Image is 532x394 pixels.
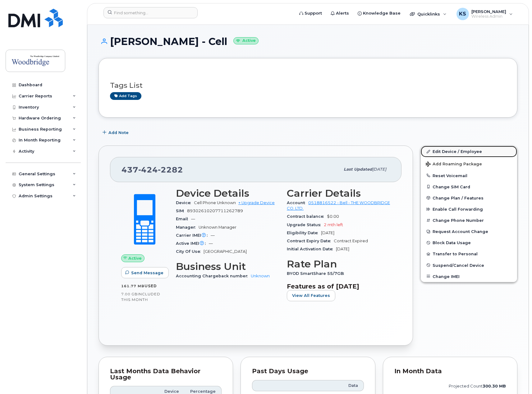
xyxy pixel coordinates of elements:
[372,167,386,172] span: [DATE]
[176,225,199,230] span: Manager
[187,208,243,213] span: 89302610207711262789
[421,204,517,215] button: Enable Call Forwarding
[421,215,517,226] button: Change Phone Number
[287,271,347,276] span: BYOD SmartShare 55/7GB
[421,181,517,192] button: Change SIM Card
[176,217,191,221] span: Email
[421,260,517,271] button: Suspend/Cancel Device
[287,200,308,205] span: Account
[421,271,517,282] button: Change IMEI
[292,293,330,298] span: View All Features
[449,384,506,388] text: projected count
[324,222,343,227] span: 2 mth left
[314,380,364,391] th: Data
[421,157,517,170] button: Add Roaming Package
[238,200,275,205] a: + Upgrade Device
[334,239,368,243] span: Contract Expired
[287,239,334,243] span: Contract Expiry Date
[131,270,163,276] span: Send Message
[483,384,506,388] tspan: 300.30 MB
[287,283,390,290] h3: Features as of [DATE]
[176,208,187,213] span: SIM
[287,258,390,270] h3: Rate Plan
[287,214,327,219] span: Contract balance
[176,233,211,238] span: Carrier IMEI
[394,368,506,374] div: In Month Data
[110,82,506,89] h3: Tags List
[287,247,336,251] span: Initial Activation Date
[108,130,129,136] span: Add Note
[287,222,324,227] span: Upgrade Status
[138,165,158,174] span: 424
[144,284,157,288] span: used
[251,274,270,278] a: Unknown
[336,247,349,251] span: [DATE]
[327,214,339,219] span: $0.00
[433,195,484,200] span: Change Plan / Features
[121,267,169,278] button: Send Message
[421,248,517,259] button: Transfer to Personal
[110,92,141,100] a: Add tags
[176,188,279,199] h3: Device Details
[287,290,335,301] button: View All Features
[426,162,482,168] span: Add Roaming Package
[121,292,138,296] span: 7.00 GB
[110,368,222,380] div: Last Months Data Behavior Usage
[99,36,517,47] h1: [PERSON_NAME] - Cell
[204,249,247,254] span: [GEOGRAPHIC_DATA]
[121,292,160,302] span: included this month
[122,165,183,174] span: 437
[199,225,236,230] span: Unknown Manager
[421,226,517,237] button: Request Account Change
[191,217,195,221] span: —
[433,207,483,212] span: Enable Call Forwarding
[421,170,517,181] button: Reset Voicemail
[321,231,334,235] span: [DATE]
[344,167,372,172] span: Last updated
[233,37,259,44] small: Active
[287,231,321,235] span: Eligibility Date
[176,241,209,246] span: Active IMEI
[158,165,183,174] span: 2282
[176,274,251,278] span: Accounting Chargeback number
[209,241,213,246] span: —
[421,237,517,248] button: Block Data Usage
[99,127,134,138] button: Add Note
[176,200,194,205] span: Device
[121,284,144,288] span: 161.77 MB
[421,146,517,157] a: Edit Device / Employee
[176,261,279,272] h3: Business Unit
[287,200,390,211] a: 0518816522 - Bell - THE WOODBRIDGE CO. LTD.
[176,249,204,254] span: City Of Use
[194,200,236,205] span: Cell Phone Unknown
[128,255,142,261] span: Active
[252,368,364,374] div: Past Days Usage
[433,263,484,267] span: Suspend/Cancel Device
[421,192,517,204] button: Change Plan / Features
[287,188,390,199] h3: Carrier Details
[211,233,215,238] span: —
